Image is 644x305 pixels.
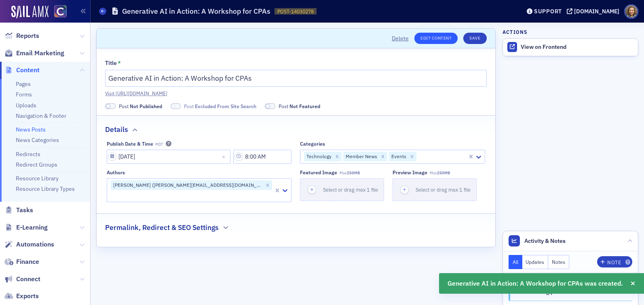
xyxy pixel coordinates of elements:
a: View on Frontend [503,39,638,56]
a: News Categories [16,136,59,144]
button: Save [463,33,486,44]
h4: Actions [503,28,528,36]
span: Not Published [130,103,162,109]
button: Close [220,150,230,164]
span: Post [119,102,162,110]
button: Updates [522,255,549,269]
span: Automations [16,240,54,249]
span: Select or drag max 1 file [323,186,378,193]
input: 00:00 AM [233,150,292,164]
a: Uploads [16,102,36,109]
span: Not Featured [289,103,320,109]
a: Redirect Groups [16,161,57,168]
a: Connect [4,275,40,284]
span: Max [430,170,450,175]
a: Forms [16,91,32,98]
button: Note [597,256,632,267]
div: Featured Image [300,169,337,175]
span: Finance [16,257,39,266]
span: Max [340,170,360,175]
a: News Posts [16,126,46,133]
div: Remove Member News [378,152,387,161]
button: [DOMAIN_NAME] [567,8,622,14]
a: Navigation & Footer [16,112,66,119]
img: SailAMX [11,6,49,19]
a: Edit Content [414,33,458,44]
h2: Details [105,124,128,135]
span: Content [16,66,40,75]
a: Content [4,66,40,75]
a: Tasks [4,206,33,215]
div: Note [607,260,621,265]
span: Select or drag max 1 file [416,186,471,193]
button: All [509,255,522,269]
a: Resource Library [16,175,59,182]
div: Remove Technology [333,152,342,161]
div: Technology [304,152,333,161]
a: View Homepage [49,5,67,19]
a: Automations [4,240,54,249]
span: E-Learning [16,223,48,232]
div: Categories [300,141,325,147]
a: Visit [URL][DOMAIN_NAME] [105,90,487,97]
div: Events [389,152,408,161]
div: Title [105,60,117,67]
a: E-Learning [4,223,48,232]
button: Notes [548,255,569,269]
a: Reports [4,31,39,40]
div: Publish Date & Time [107,141,153,147]
span: Excluded From Site Search [195,103,256,109]
span: MDT [155,142,163,147]
span: Excluded From Site Search [171,103,181,109]
a: Email Marketing [4,49,64,58]
div: [PERSON_NAME] ([PERSON_NAME][EMAIL_ADDRESS][DOMAIN_NAME]) [111,180,264,190]
button: Delete [392,34,409,43]
span: Not Featured [265,103,275,109]
span: Email Marketing [16,49,64,58]
span: Profile [624,4,638,19]
button: Select or drag max 1 file [393,178,477,201]
span: Post [184,102,256,110]
span: Reports [16,31,39,40]
div: View on Frontend [521,44,634,51]
span: Tasks [16,206,33,215]
input: MM/DD/YYYY [107,150,230,164]
a: Pages [16,80,31,88]
button: Select or drag max 1 file [300,178,384,201]
span: 250MB [347,170,360,175]
div: Remove Lindsay Moore (lindsay@cocpa.org) [263,180,272,190]
div: Authors [107,169,125,175]
span: Not Published [105,103,116,109]
abbr: This field is required [118,60,121,66]
span: POST-14030278 [277,8,314,15]
span: Activity & Notes [524,237,566,245]
div: Support [534,8,562,15]
div: Remove Events [408,152,416,161]
a: Finance [4,257,39,266]
div: Preview image [393,169,427,175]
a: Exports [4,292,39,301]
span: Connect [16,275,40,284]
div: Member News [343,152,378,161]
span: Generative AI in Action: A Workshop for CPAs was created. [448,279,623,288]
span: Exports [16,292,39,301]
div: [DOMAIN_NAME] [574,8,619,15]
span: 250MB [437,170,450,175]
h1: Generative AI in Action: A Workshop for CPAs [122,6,270,16]
h2: Permalink, Redirect & SEO Settings [105,222,219,233]
a: Redirects [16,150,40,158]
span: Post [279,102,320,110]
img: SailAMX [54,5,67,18]
a: Resource Library Types [16,185,75,192]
